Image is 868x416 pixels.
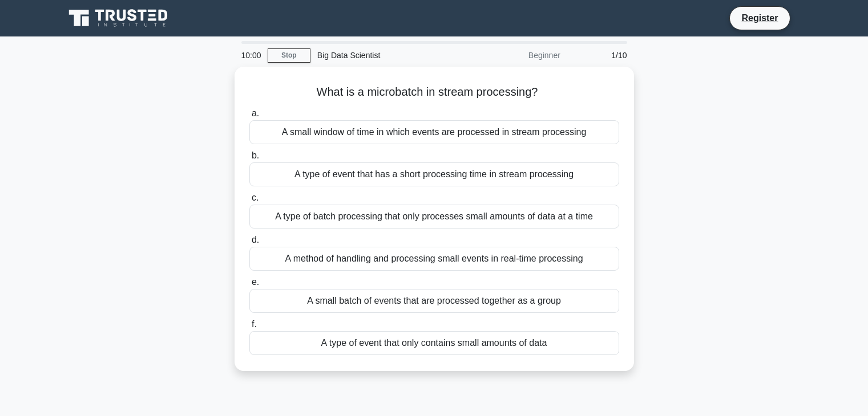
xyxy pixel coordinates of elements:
[252,193,259,202] span: c.
[310,44,467,67] div: Big Data Scientist
[249,247,619,271] div: A method of handling and processing small events in real-time processing
[248,85,620,100] h5: What is a microbatch in stream processing?
[252,235,259,244] span: d.
[252,277,259,287] span: e.
[268,48,310,63] a: Stop
[249,162,619,186] div: A type of event that has a short processing time in stream processing
[249,331,619,355] div: A type of event that only contains small amounts of data
[734,11,785,25] a: Register
[467,44,567,67] div: Beginner
[252,108,259,118] span: a.
[235,44,268,67] div: 10:00
[249,205,619,229] div: A type of batch processing that only processes small amounts of data at a time
[249,120,619,144] div: A small window of time in which events are processed in stream processing
[249,289,619,313] div: A small batch of events that are processed together as a group
[252,319,257,329] span: f.
[567,44,634,67] div: 1/10
[252,150,259,160] span: b.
